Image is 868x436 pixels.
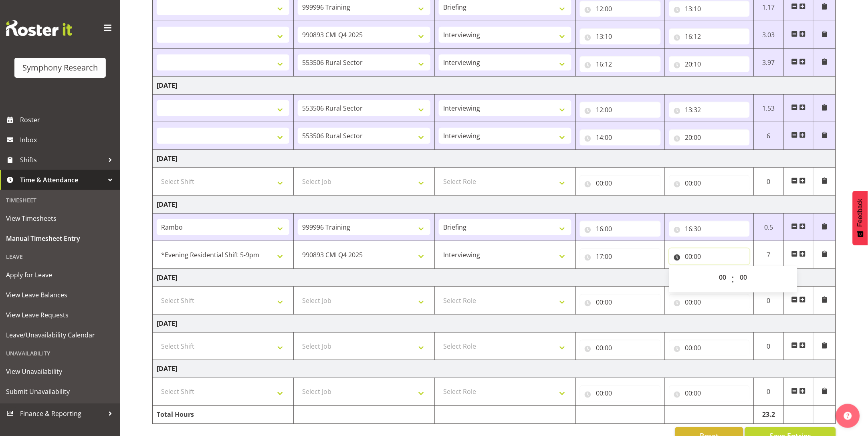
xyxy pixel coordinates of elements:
td: 3.97 [754,49,784,77]
img: Rosterit website logo [6,20,72,36]
input: Click to select... [669,175,750,191]
input: Click to select... [669,56,750,72]
span: Apply for Leave [6,269,114,281]
td: 23.2 [754,406,784,424]
td: 7 [754,241,784,269]
a: View Timesheets [2,208,118,228]
input: Click to select... [669,386,750,402]
input: Click to select... [580,1,660,17]
a: Submit Unavailability [2,381,118,402]
input: Click to select... [580,340,660,356]
input: Click to select... [580,221,660,237]
a: View Unavailability [2,361,118,381]
input: Click to select... [580,386,660,402]
input: Click to select... [669,248,750,264]
span: View Leave Balances [6,289,114,301]
span: Manual Timesheet Entry [6,232,114,244]
div: Timesheet [2,192,118,208]
td: Total Hours [153,406,294,424]
td: [DATE] [153,269,836,287]
a: Leave/Unavailability Calendar [2,325,118,345]
input: Click to select... [580,248,660,264]
button: Feedback - Show survey [853,191,868,245]
a: View Leave Requests [2,305,118,325]
span: Inbox [20,134,116,146]
span: View Timesheets [6,212,114,224]
td: 0 [754,333,784,360]
input: Click to select... [669,28,750,44]
td: [DATE] [153,77,836,95]
span: Leave/Unavailability Calendar [6,329,114,341]
td: 1.53 [754,95,784,122]
span: View Unavailability [6,365,114,377]
a: Manual Timesheet Entry [2,228,118,248]
input: Click to select... [669,102,750,118]
input: Click to select... [669,340,750,356]
span: Roster [20,114,116,126]
span: Shifts [20,154,104,166]
a: Apply for Leave [2,265,118,285]
div: Unavailability [2,345,118,361]
a: View Leave Balances [2,285,118,305]
span: Time & Attendance [20,174,104,186]
td: [DATE] [153,360,836,378]
td: 0 [754,287,784,315]
td: [DATE] [153,150,836,168]
input: Click to select... [669,1,750,17]
div: Symphony Research [22,62,98,74]
div: Leave [2,248,118,265]
td: 0 [754,168,784,196]
td: 0 [754,378,784,406]
input: Click to select... [580,28,660,44]
span: Feedback [857,199,864,227]
input: Click to select... [580,175,660,191]
input: Click to select... [669,221,750,237]
span: : [732,269,735,289]
input: Click to select... [580,56,660,72]
td: 6 [754,122,784,150]
span: Finance & Reporting [20,408,104,420]
td: [DATE] [153,196,836,214]
input: Click to select... [669,129,750,145]
td: 0.5 [754,214,784,241]
span: Submit Unavailability [6,386,114,398]
input: Click to select... [669,294,750,310]
span: View Leave Requests [6,309,114,321]
img: help-xxl-2.png [844,412,852,420]
input: Click to select... [580,102,660,118]
td: 3.03 [754,21,784,49]
input: Click to select... [580,129,660,145]
input: Click to select... [580,294,660,310]
td: [DATE] [153,315,836,333]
